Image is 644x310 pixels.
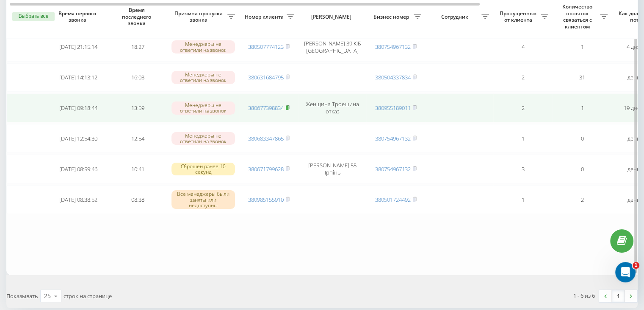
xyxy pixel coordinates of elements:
td: 2 [493,93,553,122]
a: 380683347865 [248,135,284,142]
td: 1 [493,124,553,153]
td: Женщина Троещина отказ [299,93,366,122]
a: 380507774123 [248,43,284,51]
div: Менеджеры не ответили на звонок [171,40,235,53]
td: 12:54 [108,124,167,153]
td: [PERSON_NAME] 39 КІБ [GEOGRAPHIC_DATA] [299,33,366,62]
span: Сотрудник [430,14,481,20]
td: [PERSON_NAME] 55 Ірпінь [299,155,366,183]
td: 10:41 [108,155,167,183]
td: 2 [553,185,612,214]
span: Номер клиента [243,14,287,20]
span: Пропущенных от клиента [498,10,541,23]
td: [DATE] 21:15:14 [49,33,108,62]
div: Менеджеры не ответили на звонок [171,132,235,145]
td: [DATE] 08:59:46 [49,155,108,183]
a: 380504337834 [375,73,411,81]
span: Время первого звонка [55,10,101,23]
span: строк на странице [64,292,112,300]
div: Все менеджеры были заняты или недоступны [171,190,235,209]
span: Показывать [6,292,38,300]
a: 1 [612,290,625,302]
td: 1 [493,185,553,214]
div: Менеджеры не ответили на звонок [171,101,235,114]
td: 18:27 [108,33,167,62]
td: 4 [493,33,553,62]
td: 2 [493,63,553,92]
div: 25 [44,292,51,300]
a: 380677398834 [248,104,284,112]
a: 380754967132 [375,165,411,173]
iframe: Intercom live chat [615,262,636,282]
td: 13:59 [108,93,167,122]
td: [DATE] 08:38:52 [49,185,108,214]
span: 1 [633,262,639,269]
span: Время последнего звонка [115,7,160,27]
td: 0 [553,155,612,183]
a: 380501724492 [375,196,411,203]
span: Бизнес номер [370,14,414,20]
span: Количество попыток связаться с клиентом [557,3,600,30]
td: [DATE] 12:54:30 [49,124,108,153]
td: 1 [553,93,612,122]
a: 380955189011 [375,104,411,112]
div: 1 - 6 из 6 [573,291,595,300]
button: Выбрать все [12,12,55,21]
td: 3 [493,155,553,183]
span: [PERSON_NAME] [306,14,359,20]
div: Сброшен ранее 10 секунд [171,163,235,175]
td: 16:03 [108,63,167,92]
td: 1 [553,33,612,62]
a: 380631684795 [248,73,284,81]
td: 08:38 [108,185,167,214]
td: [DATE] 09:18:44 [49,93,108,122]
td: [DATE] 14:13:12 [49,63,108,92]
div: Менеджеры не ответили на звонок [171,71,235,84]
a: 380671799628 [248,165,284,173]
td: 0 [553,124,612,153]
a: 380754967132 [375,135,411,142]
a: 380985155910 [248,196,284,203]
span: Причина пропуска звонка [171,10,227,23]
a: 380754967132 [375,43,411,51]
td: 31 [553,63,612,92]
